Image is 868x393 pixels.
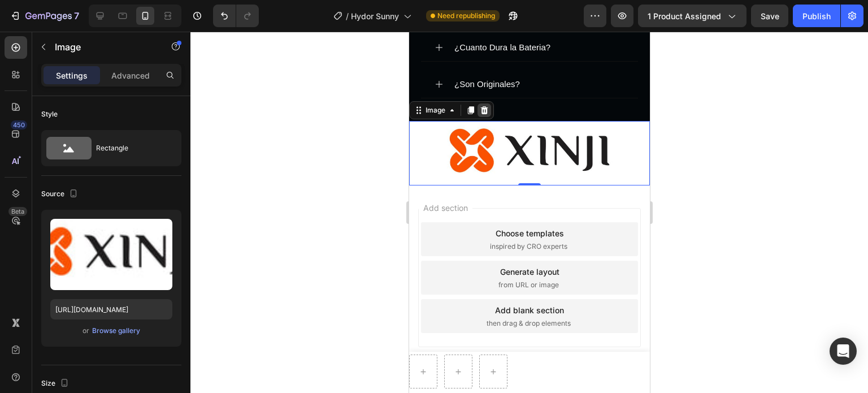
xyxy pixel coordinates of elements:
p: Settings [56,70,88,81]
div: Rectangle [96,135,165,161]
span: 1 product assigned [648,10,721,22]
button: Publish [793,5,840,27]
img: preview-image [50,219,172,290]
div: Publish [802,10,831,22]
span: or [83,324,89,338]
button: 1 product assigned [638,5,747,27]
div: Open Intercom Messenger [830,338,857,365]
button: Browse gallery [92,325,141,336]
div: Size [41,376,71,391]
button: 7 [5,5,84,27]
span: Save [761,11,779,21]
p: Advanced [111,70,150,81]
div: 450 [11,120,27,129]
iframe: Design area [409,32,650,393]
div: Beta [8,207,27,216]
span: / [346,10,349,22]
p: Image [55,40,151,54]
div: Style [41,109,58,119]
div: Source [41,187,80,202]
span: Need republishing [437,11,495,21]
p: 7 [74,9,79,23]
input: https://example.com/image.jpg [50,299,172,319]
span: Hydor Sunny [351,10,399,22]
button: Save [751,5,788,27]
div: Undo/Redo [213,5,259,27]
div: Browse gallery [92,326,140,336]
